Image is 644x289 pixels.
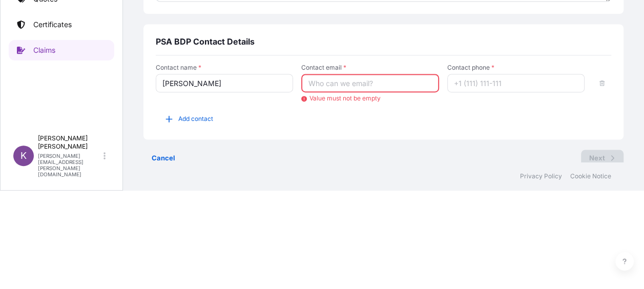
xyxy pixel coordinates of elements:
span: Value must not be empty [301,94,439,102]
span: K [20,151,27,161]
span: Contact name [156,64,293,72]
p: [PERSON_NAME][EMAIL_ADDRESS][PERSON_NAME][DOMAIN_NAME] [38,153,101,177]
input: +1 (111) 111-111 [447,74,585,92]
a: Certificates [9,14,114,35]
span: PSA BDP Contact Details [156,36,255,47]
button: Add contact [156,111,221,127]
span: Contact email [301,64,439,72]
p: Claims [33,45,55,55]
span: Contact phone [447,64,585,72]
button: Next [581,150,624,166]
span: Add contact [178,114,213,124]
a: Privacy Policy [520,172,562,180]
p: Certificates [33,19,72,30]
input: Who can we email? [301,74,439,92]
p: [PERSON_NAME] [PERSON_NAME] [38,134,101,151]
a: Claims [9,40,114,60]
button: Cancel [143,150,183,166]
p: Next [589,153,605,163]
a: Cookie Notice [570,172,611,180]
p: Cancel [152,153,175,163]
input: Who can we talk to? [156,74,293,92]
